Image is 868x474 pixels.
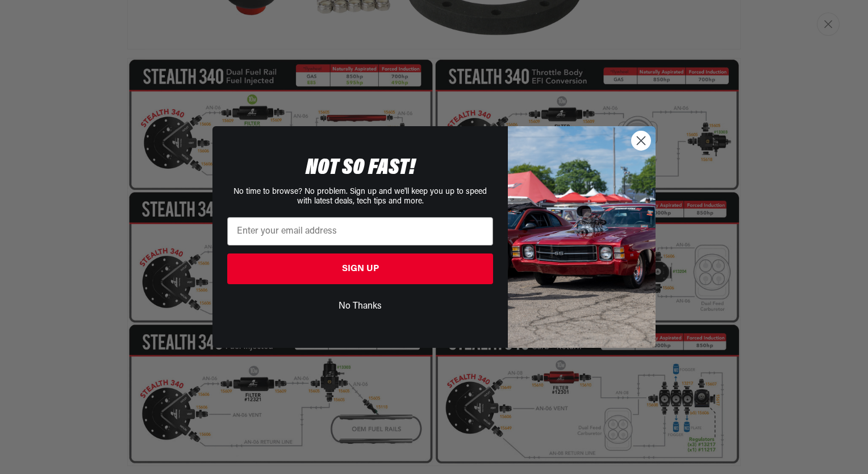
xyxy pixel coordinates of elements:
[233,188,487,206] span: No time to browse? No problem. Sign up and we'll keep you up to speed with latest deals, tech tip...
[508,126,656,348] img: 85cdd541-2605-488b-b08c-a5ee7b438a35.jpeg
[227,253,493,284] button: SIGN UP
[227,296,493,317] button: No Thanks
[306,157,415,180] span: NOT SO FAST!
[227,217,493,246] input: Enter your email address
[631,131,651,151] button: Close dialog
